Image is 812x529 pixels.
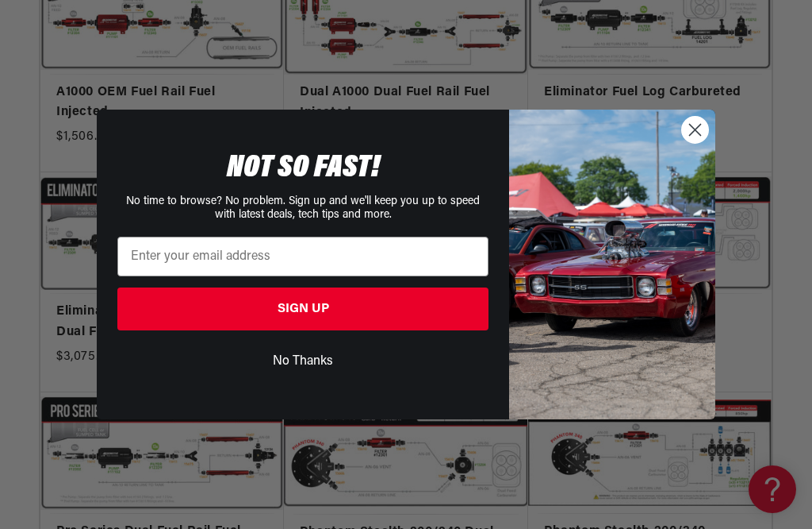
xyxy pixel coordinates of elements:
[117,237,488,276] input: Enter your email address
[681,116,709,144] button: Close dialog
[126,195,480,221] span: No time to browse? No problem. Sign up and we'll keep you up to speed with latest deals, tech tip...
[509,110,715,419] img: 85cdd541-2605-488b-b08c-a5ee7b438a35.jpeg
[227,153,380,184] span: NOT SO FAST!
[117,346,488,376] button: No Thanks
[117,288,488,330] button: SIGN UP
